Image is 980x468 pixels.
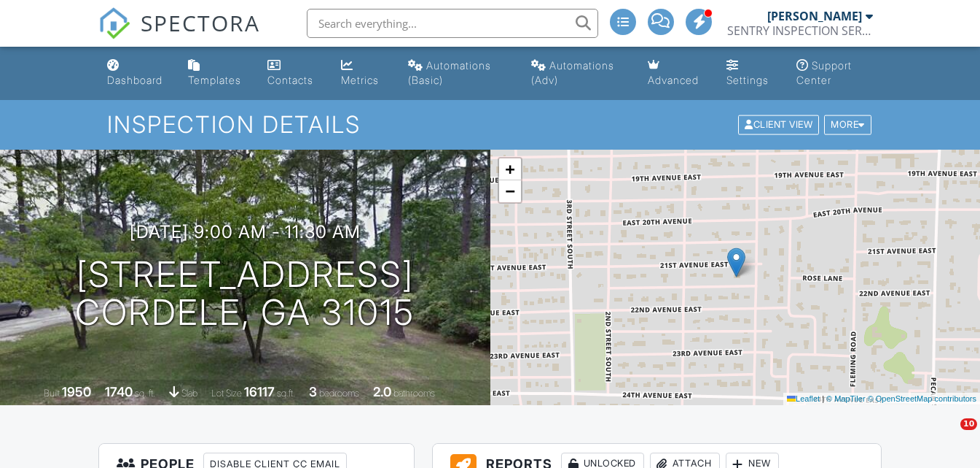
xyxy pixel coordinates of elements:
[98,7,130,39] img: The Best Home Inspection Software - Spectora
[75,256,415,333] h1: [STREET_ADDRESS] Cordele, GA 31015
[727,23,873,38] div: SENTRY INSPECTION SERVICES, LLC / SENTRY HOME INSPECTIONS
[796,59,852,86] div: Support Center
[44,388,60,399] span: Built
[373,384,391,399] div: 2.0
[267,74,313,86] div: Contacts
[341,74,379,86] div: Metrics
[822,394,824,403] span: |
[648,74,699,86] div: Advanced
[319,388,359,399] span: bedrooms
[930,418,965,453] iframe: Intercom live chat
[868,394,976,403] a: © OpenStreetMap contributors
[787,394,820,403] a: Leaflet
[130,222,361,242] h3: [DATE] 9:00 am - 11:30 am
[525,53,630,94] a: Automations (Advanced)
[499,158,521,180] a: Zoom in
[824,115,871,135] div: More
[98,20,260,50] a: SPECTORA
[277,388,295,399] span: sq.ft.
[335,53,390,94] a: Metrics
[642,53,709,94] a: Advanced
[791,53,879,94] a: Support Center
[505,160,514,178] span: +
[960,418,977,430] span: 10
[182,53,250,94] a: Templates
[262,53,324,94] a: Contacts
[408,59,491,86] div: Automations (Basic)
[727,248,745,277] img: Marker
[393,388,435,399] span: bathrooms
[826,394,866,403] a: © MapTiler
[738,115,819,135] div: Client View
[107,112,872,137] h1: Inspection Details
[188,74,241,86] div: Templates
[141,7,260,38] span: SPECTORA
[62,384,91,399] div: 1950
[135,388,155,399] span: sq. ft.
[307,9,598,38] input: Search everything...
[105,384,133,399] div: 1740
[244,384,275,399] div: 16117
[726,74,769,86] div: Settings
[181,388,197,399] span: slab
[211,388,242,399] span: Lot Size
[721,53,779,94] a: Settings
[767,9,862,23] div: [PERSON_NAME]
[531,59,614,86] div: Automations (Adv)
[101,53,170,94] a: Dashboard
[402,53,514,94] a: Automations (Basic)
[499,180,521,202] a: Zoom out
[309,384,317,399] div: 3
[107,74,162,86] div: Dashboard
[505,182,514,200] span: −
[737,118,823,129] a: Client View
